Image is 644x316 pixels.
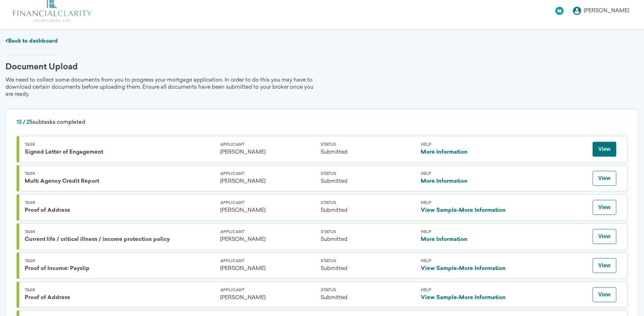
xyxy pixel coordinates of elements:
div: Submitted [321,265,416,272]
div: Help [421,230,516,234]
div: Applicant [220,172,315,176]
div: Task [25,230,215,234]
a: More Information [459,208,506,213]
button: View [593,287,616,302]
span: 13 / 25 [17,120,32,125]
div: Applicant [220,143,315,147]
div: Proof of Address [25,207,215,214]
a: Back to dashboard [5,39,58,44]
div: Signed Letter of Engagement [25,149,215,156]
div: • [421,207,516,214]
div: Status [321,288,416,292]
a: More Information [459,295,506,300]
div: Status [321,172,416,176]
div: Submitted [321,149,416,156]
button: View [593,229,616,244]
div: [PERSON_NAME] [220,265,315,272]
a: More Information [421,237,467,242]
a: More Information [459,266,506,271]
div: Proof of Income: Payslip [25,265,215,272]
div: subtasks completed [17,120,627,125]
button: View [593,258,616,273]
div: Status [321,201,416,205]
div: Submitted [321,178,416,185]
a: More Information [421,179,467,184]
div: Proof of Address [25,294,215,301]
div: Task [25,201,215,205]
div: Help [421,259,516,263]
div: Applicant [220,259,315,263]
div: We need to collect some documents from you to progress your mortgage application. In order to do ... [5,77,322,98]
div: Help [421,172,516,176]
div: [PERSON_NAME] [220,294,315,301]
div: Applicant [220,230,315,234]
div: Task [25,172,215,176]
div: Task [25,143,215,147]
div: Task [25,288,215,292]
div: [PERSON_NAME] [220,207,315,214]
div: • [421,294,516,301]
div: Status [321,143,416,147]
div: Help [421,288,516,292]
button: View [593,200,616,215]
button: View [593,171,616,186]
button: View [593,142,616,157]
div: Applicant [220,201,315,205]
div: Submitted [321,207,416,214]
div: Task [25,259,215,263]
a: View Sample [421,295,457,300]
div: [PERSON_NAME] [220,178,315,185]
a: View Sample [421,266,457,271]
a: View Sample [421,208,457,213]
div: [PERSON_NAME] [220,236,315,243]
div: Document Upload [5,63,78,71]
div: Current life / critical illness / income protection policy [25,236,215,243]
div: Help [421,201,516,205]
div: Multi Agency Credit Report [25,178,215,185]
div: Applicant [220,288,315,292]
div: Status [321,259,416,263]
div: • [421,265,516,272]
div: [PERSON_NAME] [584,8,629,14]
div: [PERSON_NAME] [220,149,315,156]
div: Submitted [321,294,416,301]
div: Help [421,143,516,147]
div: Submitted [321,236,416,243]
a: More Information [421,150,467,155]
div: Status [321,230,416,234]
